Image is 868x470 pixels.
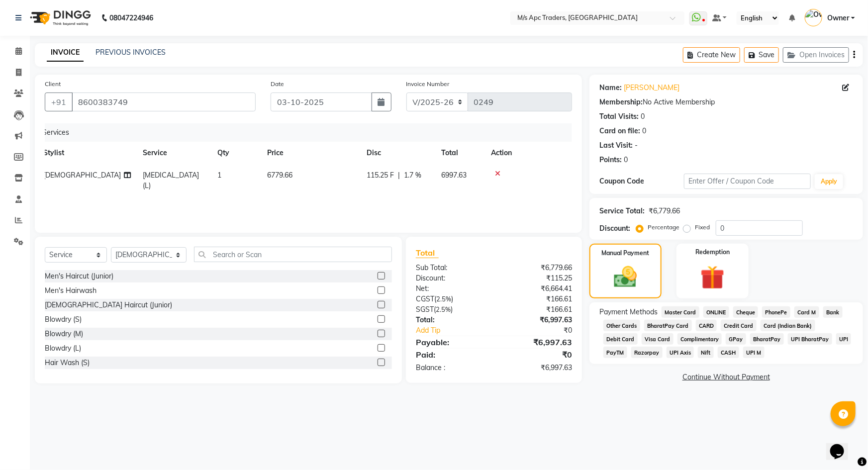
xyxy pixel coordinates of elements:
div: Payable: [408,336,494,348]
div: Discount: [408,273,494,283]
div: Blowdry (L) [45,343,81,354]
div: ( ) [408,304,494,315]
a: PREVIOUS INVOICES [96,48,166,57]
div: ₹166.61 [494,304,579,315]
th: Total [435,142,485,164]
th: Disc [361,142,435,164]
button: Open Invoices [783,47,849,63]
span: Total [416,248,439,258]
span: UPI BharatPay [788,333,832,345]
span: Nift [698,347,714,358]
div: Blowdry (M) [45,329,83,339]
span: BharatPay Card [644,320,692,331]
th: Service [137,142,211,164]
div: Total Visits: [599,111,639,122]
div: - [635,140,638,151]
span: Complimentary [677,333,722,345]
img: _gift.svg [693,263,732,292]
input: Search by Name/Mobile/Email/Code [72,93,256,111]
span: CASH [718,347,739,358]
span: Card M [794,306,819,318]
input: Enter Offer / Coupon Code [684,174,811,189]
a: Continue Without Payment [591,372,861,382]
th: Action [485,142,565,164]
div: ₹166.61 [494,294,579,304]
div: Paid: [408,349,494,361]
div: ₹115.25 [494,273,579,283]
span: PayTM [603,347,627,358]
div: 0 [624,155,628,165]
span: [MEDICAL_DATA] (L) [143,171,199,190]
label: Percentage [648,223,679,232]
span: [DEMOGRAPHIC_DATA] [43,171,121,180]
button: Create New [683,47,740,63]
div: Men's Hairwash [45,285,96,296]
img: logo [25,4,94,32]
div: Hair Wash (S) [45,358,90,368]
span: GPay [726,333,746,345]
div: ₹6,779.66 [649,206,680,216]
div: Blowdry (S) [45,314,82,325]
span: UPI [836,333,852,345]
span: SGST [416,305,434,314]
input: Search or Scan [194,247,392,262]
span: 1 [217,171,221,180]
div: Points: [599,155,622,165]
div: ₹6,997.63 [494,315,579,325]
label: Date [271,80,284,89]
span: 2.5% [436,305,451,313]
div: Net: [408,283,494,294]
span: ONLINE [703,306,729,318]
div: ( ) [408,294,494,304]
span: 6997.63 [441,171,467,180]
span: CGST [416,294,434,303]
span: Bank [823,306,843,318]
div: 0 [641,111,645,122]
span: 2.5% [436,295,451,303]
div: 0 [642,126,646,136]
div: ₹0 [494,349,579,361]
img: Owner [805,9,822,26]
div: Services [38,123,572,142]
span: 115.25 F [367,170,394,181]
span: Payment Methods [599,307,658,317]
span: Other Cards [603,320,640,331]
span: Credit Card [721,320,757,331]
span: Master Card [662,306,699,318]
div: Last Visit: [599,140,633,151]
button: +91 [45,93,73,111]
label: Fixed [695,223,710,232]
th: Stylist [37,142,137,164]
a: [PERSON_NAME] [624,83,679,93]
b: 08047224946 [109,4,153,32]
label: Redemption [695,248,730,257]
div: Discount: [599,223,630,234]
span: BharatPay [750,333,784,345]
button: Apply [815,174,843,189]
span: Owner [827,13,849,23]
div: ₹6,779.66 [494,263,579,273]
a: INVOICE [47,44,84,62]
iframe: chat widget [826,430,858,460]
span: 1.7 % [404,170,421,181]
span: Visa Card [642,333,674,345]
label: Invoice Number [406,80,450,89]
div: Balance : [408,363,494,373]
span: CARD [696,320,717,331]
th: Price [261,142,361,164]
span: Cheque [733,306,759,318]
div: Sub Total: [408,263,494,273]
span: | [398,170,400,181]
div: Total: [408,315,494,325]
button: Save [744,47,779,63]
div: Name: [599,83,622,93]
div: ₹0 [508,325,579,336]
div: ₹6,997.63 [494,336,579,348]
div: Coupon Code [599,176,684,187]
div: Card on file: [599,126,640,136]
div: Men's Haircut (Junior) [45,271,113,282]
img: _cash.svg [607,264,645,290]
div: [DEMOGRAPHIC_DATA] Haircut (Junior) [45,300,172,310]
div: Membership: [599,97,643,107]
label: Client [45,80,61,89]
